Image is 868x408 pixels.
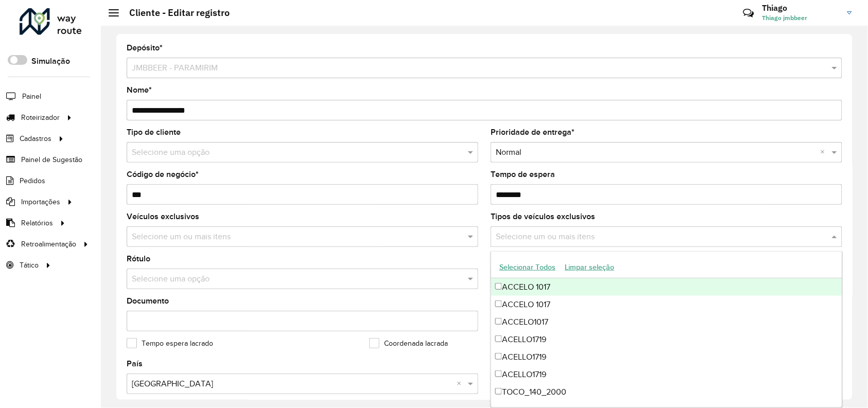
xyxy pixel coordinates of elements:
[20,133,51,144] span: Cadastros
[21,197,60,207] span: Importações
[491,251,842,408] ng-dropdown-panel: Options list
[21,112,60,123] span: Roteirizador
[21,239,76,250] span: Retroalimentação
[738,2,760,24] a: Contato Rápido
[821,146,829,158] span: Clear all
[22,91,41,102] span: Painel
[491,126,575,138] label: Prioridade de entrega
[119,7,230,19] h2: Cliente - Editar registro
[491,296,842,313] div: ACCELO 1017
[491,331,842,348] div: ACELLO1719
[495,259,560,275] button: Selecionar Todos
[491,168,555,181] label: Tempo de espera
[127,84,152,96] label: Nome
[762,13,840,23] span: Thiago jmbbeer
[21,154,82,165] span: Painel de Sugestão
[457,378,465,390] span: Clear all
[127,253,150,265] label: Rótulo
[491,383,842,401] div: TOCO_140_2000
[491,278,842,296] div: ACCELO 1017
[762,3,840,13] h3: Thiago
[20,260,39,271] span: Tático
[20,175,45,186] span: Pedidos
[127,168,199,181] label: Código de negócio
[491,348,842,366] div: ACELLO1719
[491,210,595,223] label: Tipos de veículos exclusivos
[560,259,619,275] button: Limpar seleção
[491,366,842,383] div: ACELLO1719
[127,42,163,54] label: Depósito
[127,295,169,307] label: Documento
[369,338,448,349] label: Coordenada lacrada
[31,55,70,67] label: Simulação
[127,126,181,138] label: Tipo de cliente
[127,210,199,223] label: Veículos exclusivos
[127,358,143,370] label: País
[21,218,53,228] span: Relatórios
[127,338,213,349] label: Tempo espera lacrado
[491,313,842,331] div: ACCELO1017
